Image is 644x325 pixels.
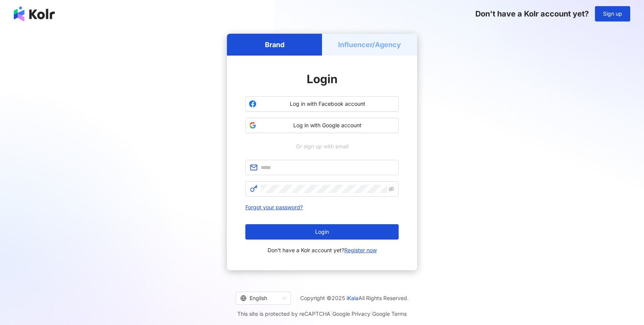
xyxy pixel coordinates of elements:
a: Google Terms [372,310,407,317]
span: Login [315,229,329,235]
div: English [240,292,279,304]
span: | [330,310,332,317]
span: Sign up [603,11,622,17]
h5: Brand [265,40,284,49]
a: Google Privacy [332,310,370,317]
span: This site is protected by reCAPTCHA [237,309,407,318]
span: Or sign up with email [291,142,354,151]
a: iKala [347,295,358,301]
span: Don't have a Kolr account yet? [268,246,377,255]
button: Login [245,224,399,240]
button: Sign up [595,6,630,21]
span: Log in with Google account [260,121,395,129]
span: | [370,310,372,317]
button: Log in with Google account [245,118,399,133]
span: Don't have a Kolr account yet? [475,9,589,18]
span: Log in with Facebook account [260,100,395,108]
a: Register now [344,247,377,253]
a: Forgot your password? [245,204,303,210]
h5: Influencer/Agency [338,40,401,49]
span: Login [307,72,338,86]
span: eye-invisible [389,186,394,192]
img: logo [14,6,55,21]
button: Log in with Facebook account [245,96,399,112]
span: Copyright © 2025 All Rights Reserved. [300,294,409,303]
